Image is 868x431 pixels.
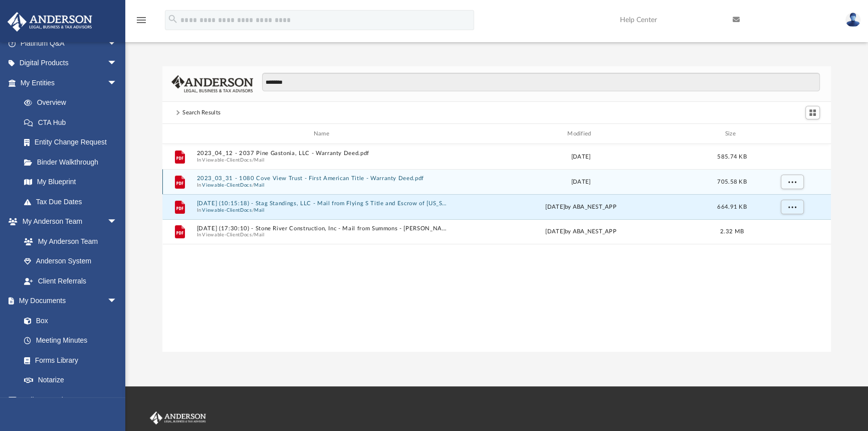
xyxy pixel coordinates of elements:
a: My Anderson Team [14,231,122,251]
i: search [167,14,178,25]
div: Modified [454,129,708,138]
img: Anderson Advisors Platinum Portal [148,411,208,424]
a: Tax Due Dates [14,192,132,212]
a: My Entitiesarrow_drop_down [7,73,132,93]
img: User Pic [845,13,860,27]
a: Box [14,311,122,331]
a: My Anderson Teamarrow_drop_down [7,212,127,232]
a: Meeting Minutes [14,331,127,351]
span: 2.32 MB [720,229,744,234]
a: Binder Walkthrough [14,152,132,172]
input: Search files and folders [262,73,820,92]
span: / [252,182,254,188]
a: CTA Hub [14,112,132,132]
a: Client Referrals [14,271,127,291]
div: Size [712,129,752,138]
button: 2023_03_31 - 1080 Cove View Trust - First American Title - Warranty Deed.pdf [197,175,450,182]
span: 585.74 KB [717,154,746,160]
a: Forms Library [14,350,122,370]
span: arrow_drop_down [107,73,127,93]
img: Anderson Advisors Platinum Portal [5,12,95,32]
div: Name [196,129,450,138]
button: Mail [254,207,265,213]
button: Viewable-ClientDocs [202,232,252,238]
a: Entity Change Request [14,132,132,153]
button: Viewable-ClientDocs [202,207,252,213]
a: My Blueprint [14,172,127,192]
button: Mail [254,182,265,188]
button: More options [781,175,804,190]
a: Digital Productsarrow_drop_down [7,53,132,73]
a: Online Learningarrow_drop_down [7,390,127,410]
button: More options [781,200,804,215]
div: [DATE] [455,153,708,162]
span: arrow_drop_down [107,291,127,312]
a: Anderson System [14,251,127,271]
button: Mail [254,232,265,238]
a: My Documentsarrow_drop_down [7,291,127,311]
div: [DATE] by ABA_NEST_APP [455,227,708,236]
span: / [252,207,254,213]
div: [DATE] [455,178,708,187]
div: grid [162,144,831,352]
a: menu [135,19,147,26]
span: 664.91 KB [717,204,746,210]
span: / [252,157,254,163]
span: In [197,157,450,163]
button: Mail [254,157,265,163]
i: menu [135,14,147,26]
button: 2023_04_12 - 2037 Pine Gastonia, LLC - Warranty Deed.pdf [197,150,450,157]
div: Search Results [182,108,221,117]
div: id [756,129,826,138]
span: arrow_drop_down [107,53,127,74]
div: [DATE] by ABA_NEST_APP [455,203,708,212]
button: [DATE] (17:30:10) - Stone River Construction, Inc - Mail from Summons - [PERSON_NAME].pdf [197,225,450,232]
button: Switch to Grid View [805,106,820,120]
span: arrow_drop_down [107,390,127,410]
span: 705.58 KB [717,179,746,185]
button: [DATE] (10:15:18) - Stag Standings, LLC - Mail from Flying S Title and Escrow of [US_STATE], Inc.... [197,200,450,207]
span: In [197,182,450,188]
span: / [252,232,254,238]
span: arrow_drop_down [107,33,127,54]
a: Overview [14,93,132,113]
button: Viewable-ClientDocs [202,182,252,188]
span: In [197,207,450,213]
span: In [197,232,450,238]
div: id [167,129,192,138]
a: Platinum Q&Aarrow_drop_down [7,33,132,53]
a: Notarize [14,370,127,390]
span: arrow_drop_down [107,212,127,232]
button: Viewable-ClientDocs [202,157,252,163]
